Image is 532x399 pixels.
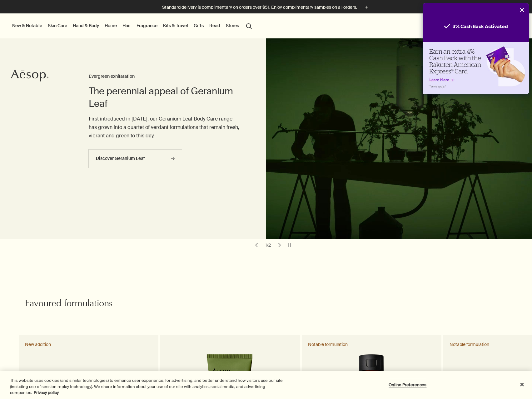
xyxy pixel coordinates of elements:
[47,22,68,30] a: Skin Care
[252,241,261,249] button: previous slide
[89,85,241,110] h2: The perennial appeal of Geranium Leaf
[285,241,294,249] button: pause
[11,22,43,30] button: New & Notable
[263,242,273,248] div: 1 / 2
[88,149,182,168] a: Discover Geranium Leaf
[388,378,427,391] button: Online Preferences, Opens the preference center dialog
[162,4,370,11] button: Standard delivery is complimentary on orders over $51. Enjoy complimentary samples on all orders.
[72,22,100,30] a: Hand & Body
[192,22,205,30] a: Gifts
[208,22,221,30] a: Read
[225,22,240,30] button: Stores
[275,241,284,249] button: next slide
[162,22,189,30] a: Kits & Travel
[34,390,59,395] a: More information about your privacy, opens in a new tab
[162,4,357,11] p: Standard delivery is complimentary on orders over $51. Enjoy complimentary samples on all orders.
[11,69,48,83] a: Aesop
[25,298,181,311] h2: Favoured formulations
[103,22,118,30] a: Home
[11,69,48,82] svg: Aesop
[11,13,255,38] nav: primary
[89,73,241,80] h3: Evergreen exhilaration
[121,22,132,30] a: Hair
[243,20,255,32] button: Open search
[135,22,159,30] a: Fragrance
[10,377,293,396] div: This website uses cookies (and similar technologies) to enhance user experience, for advertising,...
[515,377,529,391] button: Close
[89,115,241,140] p: First introduced in [DATE], our Geranium Leaf Body Care range has grown into a quartet of verdant...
